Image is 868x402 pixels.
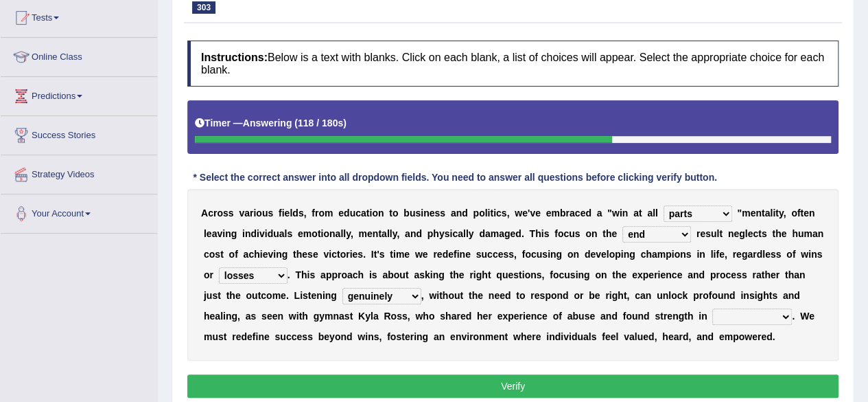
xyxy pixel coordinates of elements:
[652,249,657,260] b: a
[657,249,666,260] b: m
[377,249,379,260] b: '
[410,228,417,239] b: n
[329,249,331,260] b: i
[506,208,509,219] b: ,
[548,249,550,260] b: i
[775,208,779,219] b: t
[655,208,658,219] b: l
[263,249,268,260] b: e
[459,249,465,260] b: n
[228,208,234,219] b: s
[607,208,612,219] b: "
[298,228,303,239] b: e
[276,249,282,260] b: n
[485,228,491,239] b: a
[390,228,392,239] b: l
[343,228,346,239] b: l
[465,249,471,260] b: e
[229,249,235,260] b: o
[369,208,372,219] b: i
[481,249,487,260] b: u
[404,249,410,260] b: e
[575,228,580,239] b: s
[700,228,705,239] b: e
[515,228,521,239] b: d
[680,249,686,260] b: n
[298,118,343,129] b: 118 / 180s
[621,249,624,260] b: i
[379,249,385,260] b: s
[220,249,224,260] b: t
[609,249,615,260] b: o
[479,208,485,219] b: o
[612,208,620,219] b: w
[804,228,812,239] b: m
[493,208,496,219] b: i
[304,208,307,219] b: ,
[710,249,713,260] b: l
[458,228,463,239] b: a
[195,118,347,129] h5: Timer —
[217,228,222,239] b: v
[550,249,556,260] b: n
[282,208,285,219] b: i
[696,228,700,239] b: r
[423,208,430,219] b: n
[416,228,422,239] b: d
[640,249,646,260] b: c
[335,228,340,239] b: a
[798,228,804,239] b: u
[378,228,382,239] b: t
[770,208,773,219] b: l
[403,208,410,219] b: b
[742,208,750,219] b: m
[804,208,809,219] b: e
[361,208,366,219] b: a
[390,249,393,260] b: t
[350,208,356,219] b: u
[352,249,357,260] b: e
[620,208,622,219] b: i
[262,208,268,219] b: u
[346,228,351,239] b: y
[758,228,762,239] b: t
[279,228,285,239] b: a
[320,228,323,239] b: i
[487,249,493,260] b: c
[204,249,209,260] b: c
[622,208,629,219] b: n
[514,249,517,260] b: ,
[187,375,838,398] button: Verify
[485,208,488,219] b: l
[329,228,336,239] b: n
[212,228,218,239] b: a
[315,208,318,219] b: r
[445,228,450,239] b: s
[456,208,462,219] b: n
[457,249,460,260] b: i
[732,249,736,260] b: r
[537,249,543,260] b: u
[585,249,591,260] b: d
[231,228,237,239] b: g
[546,208,552,219] b: e
[737,208,742,219] b: "
[591,228,598,239] b: n
[762,208,765,219] b: t
[809,208,815,219] b: n
[338,208,344,219] b: e
[374,249,377,260] b: t
[611,228,617,239] b: e
[762,228,767,239] b: s
[303,228,312,239] b: m
[646,249,652,260] b: h
[565,208,569,219] b: r
[415,208,421,219] b: s
[378,208,384,219] b: n
[570,208,575,219] b: a
[313,249,318,260] b: e
[791,208,797,219] b: o
[602,228,606,239] b: t
[522,208,528,219] b: e
[253,208,256,219] b: i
